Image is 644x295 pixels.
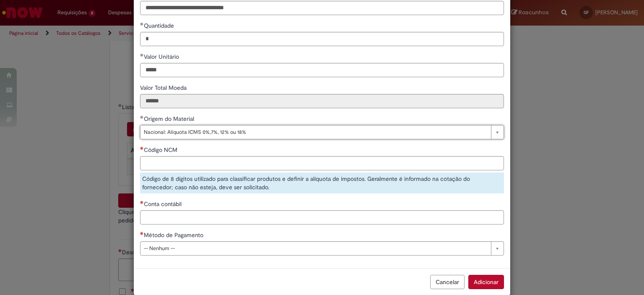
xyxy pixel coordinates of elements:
[140,22,144,26] span: Obrigatório Preenchido
[144,231,205,239] span: Método de Pagamento
[140,146,144,150] span: Necessários
[144,22,176,29] span: Quantidade
[140,53,144,57] span: Obrigatório Preenchido
[140,115,144,119] span: Obrigatório Preenchido
[140,84,188,91] span: Somente leitura - Valor Total Moeda
[144,146,179,154] span: Código NCM
[430,275,465,289] button: Cancelar
[140,172,504,193] div: Código de 8 dígitos utilizado para classificar produtos e definir a alíquota de impostos. Geralme...
[144,200,183,208] span: Conta contábil
[144,125,487,139] span: Nacional: Alíquota ICMS 0%,7%, 12% ou 18%
[140,156,504,170] input: Código NCM
[140,210,504,225] input: Conta contábil
[140,201,144,204] span: Necessários
[468,275,504,289] button: Adicionar
[140,1,504,15] input: Descrição
[140,94,504,108] input: Valor Total Moeda
[144,53,181,60] span: Valor Unitário
[140,32,504,46] input: Quantidade
[144,115,196,123] span: Origem do Material
[140,63,504,77] input: Valor Unitário
[140,232,144,235] span: Necessários
[144,242,487,255] span: -- Nenhum --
